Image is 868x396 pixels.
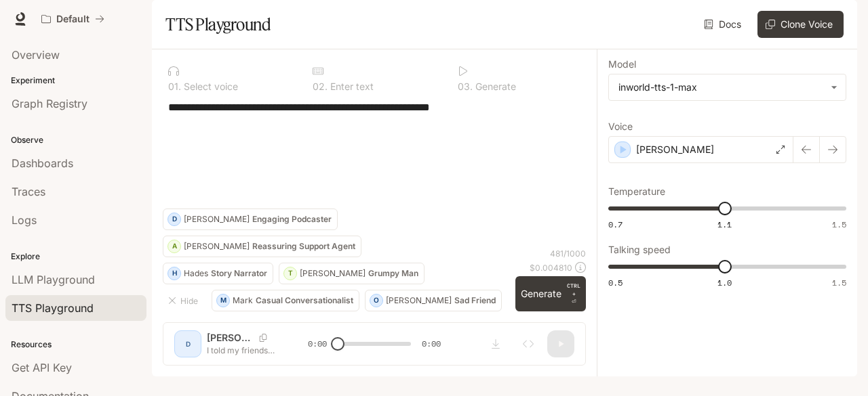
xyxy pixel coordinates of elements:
p: Story Narrator [211,269,267,278]
button: D[PERSON_NAME]Engaging Podcaster [163,208,338,230]
div: inworld-tts-1-max [609,74,846,100]
p: Grumpy Man [368,269,418,278]
button: HHadesStory Narrator [163,263,273,284]
p: [PERSON_NAME] [184,215,250,223]
p: Hades [184,269,208,278]
div: A [168,236,180,257]
p: Model [608,60,636,69]
p: Casual Conversationalist [256,296,353,305]
span: 0.5 [608,277,623,288]
p: ⏎ [567,282,580,306]
span: 1.5 [832,219,846,230]
span: 0.7 [608,219,623,230]
p: Select voice [181,82,238,91]
p: Talking speed [608,245,671,255]
p: CTRL + [567,282,580,298]
p: Mark [233,296,253,305]
p: [PERSON_NAME] [386,296,452,305]
p: Sad Friend [454,296,496,305]
span: 1.0 [717,277,732,288]
button: O[PERSON_NAME]Sad Friend [365,290,502,311]
h1: TTS Playground [165,11,271,38]
p: 0 1 . [168,82,181,91]
p: Default [56,14,90,25]
p: [PERSON_NAME] [184,242,250,250]
button: MMarkCasual Conversationalist [212,290,359,311]
p: 0 2 . [313,82,328,91]
button: T[PERSON_NAME]Grumpy Man [279,263,425,284]
span: 1.5 [832,277,846,288]
button: Hide [163,290,206,311]
p: Voice [608,122,633,131]
p: Reassuring Support Agent [252,242,355,250]
p: Generate [473,82,516,91]
p: [PERSON_NAME] [636,143,714,156]
div: M [217,290,229,311]
span: 1.1 [717,219,732,230]
p: Engaging Podcaster [252,215,332,223]
div: inworld-tts-1-max [618,81,824,94]
p: [PERSON_NAME] [300,269,366,278]
button: A[PERSON_NAME]Reassuring Support Agent [163,236,361,257]
button: All workspaces [35,5,111,32]
a: Docs [701,11,747,38]
p: Temperature [608,187,665,196]
button: Clone Voice [757,11,844,38]
button: GenerateCTRL +⏎ [515,276,586,311]
div: T [284,263,296,284]
p: Enter text [328,82,374,91]
div: D [168,208,180,230]
div: O [370,290,382,311]
p: 0 3 . [458,82,473,91]
div: H [168,263,180,284]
